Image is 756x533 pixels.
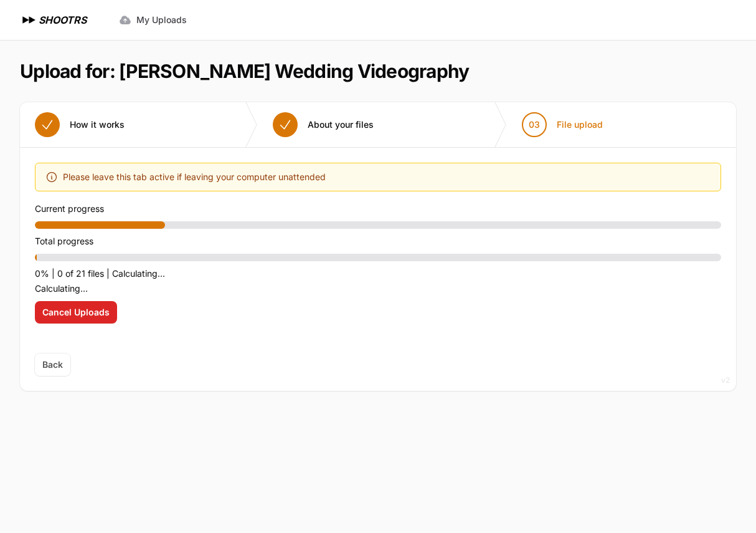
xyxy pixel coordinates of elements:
p: Total progress [35,234,721,249]
span: About your files [308,118,374,131]
a: SHOOTRS SHOOTRS [20,12,87,27]
span: Cancel Uploads [42,306,110,319]
button: 03 File upload [507,102,618,147]
h1: Upload for: [PERSON_NAME] Wedding Videography [20,60,469,82]
p: Current progress [35,201,721,216]
a: My Uploads [111,9,194,31]
span: 03 [529,118,540,131]
button: Cancel Uploads [35,301,117,324]
span: Please leave this tab active if leaving your computer unattended [63,170,326,185]
p: 0% | 0 of 21 files | Calculating... [35,266,721,281]
span: File upload [557,118,603,131]
div: v2 [721,373,730,388]
h1: SHOOTRS [39,12,87,27]
span: How it works [70,118,125,131]
img: SHOOTRS [20,12,39,27]
p: Calculating... [35,281,721,296]
button: About your files [258,102,389,147]
span: My Uploads [136,14,187,26]
button: How it works [20,102,139,147]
